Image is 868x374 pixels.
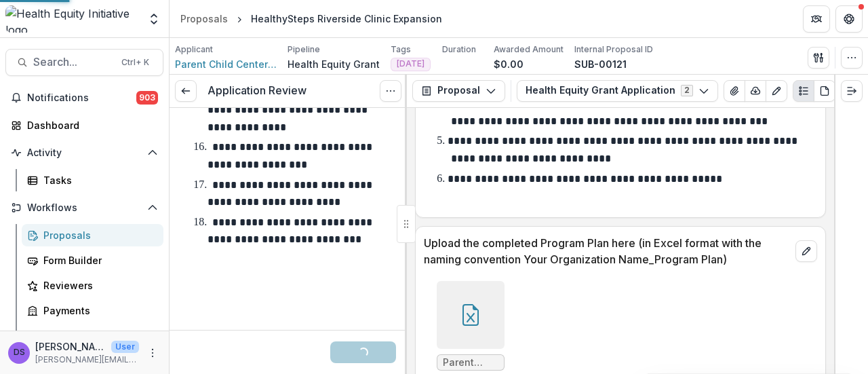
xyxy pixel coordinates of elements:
span: [DATE] [397,59,425,69]
div: Dashboard [27,118,153,132]
a: Form Builder [22,249,163,272]
div: Dr. Ana Smith [14,348,25,357]
button: edit [795,240,817,262]
button: Expand right [841,80,863,102]
div: Tasks [43,173,153,187]
p: User [111,341,139,353]
p: $0.00 [494,57,524,71]
p: SUB-00121 [574,57,627,71]
button: Options [380,80,401,102]
div: Form Builder [43,253,153,267]
p: Awarded Amount [494,43,564,56]
p: Upload the completed Program Plan here (in Excel format with the naming convention Your Organizat... [424,235,790,267]
button: Edit as form [766,80,787,102]
a: Dashboard [5,114,163,136]
button: Search... [5,49,163,76]
a: Tasks [22,169,163,191]
p: [PERSON_NAME][EMAIL_ADDRESS][PERSON_NAME][DATE][DOMAIN_NAME] [35,354,139,366]
span: 903 [136,91,158,105]
span: Workflows [27,202,142,214]
button: More [144,345,161,361]
button: Open Workflows [5,197,163,219]
p: Tags [391,43,411,56]
a: Payments [22,299,163,322]
p: Internal Proposal ID [574,43,653,56]
p: [PERSON_NAME] [35,339,106,354]
a: Reviewers [22,274,163,297]
button: Plaintext view [793,80,814,102]
span: Activity [27,147,142,159]
div: Grantee Reports [43,329,153,343]
button: View Attached Files [724,80,745,102]
button: Health Equity Grant Application2 [517,80,718,102]
h3: Application Review [208,84,307,97]
button: PDF view [814,80,835,102]
p: Applicant [175,43,213,56]
a: Parent Child Center of Tulsa Inc [175,57,277,71]
button: Proposal [412,80,505,102]
span: Parent Child Center_program plan.xlsx [443,357,498,369]
div: Reviewers [43,278,153,293]
nav: breadcrumb [175,9,448,29]
a: Proposals [175,9,233,29]
div: Proposals [180,12,228,26]
a: Proposals [22,224,163,246]
span: Notifications [27,92,136,104]
a: Grantee Reports [22,324,163,347]
p: Duration [442,43,476,56]
p: Health Equity Grant [288,57,380,71]
button: Notifications903 [5,87,163,109]
div: Proposals [43,228,153,242]
div: Payments [43,303,153,318]
button: Open entity switcher [144,5,163,33]
div: HealthySteps Riverside Clinic Expansion [251,12,442,26]
span: Search... [33,56,113,69]
img: Health Equity Initiative logo [5,5,139,33]
button: Get Help [835,5,863,33]
button: Partners [803,5,830,33]
p: Pipeline [288,43,320,56]
button: Open Activity [5,142,163,164]
div: Ctrl + K [119,55,152,70]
